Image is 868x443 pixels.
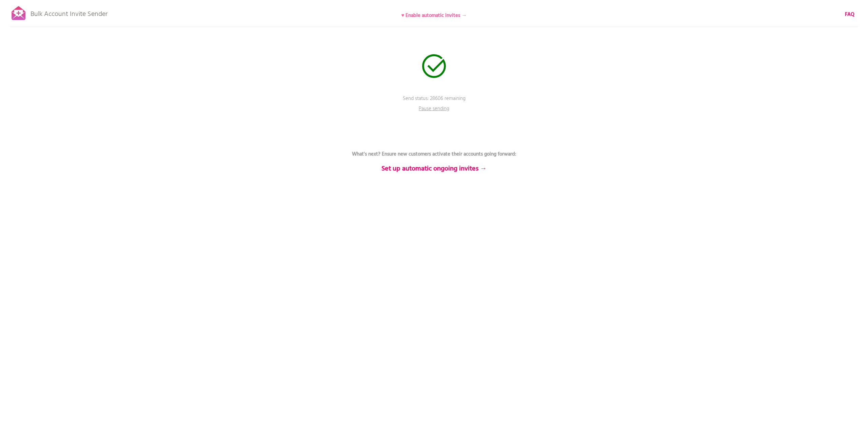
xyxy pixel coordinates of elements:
[401,12,467,20] b: ♥ Enable automatic invites →
[332,95,536,112] p: Send status: 28606 remaining
[352,150,516,158] b: What's next? Ensure new customers activate their accounts going forward:
[31,4,107,21] p: Bulk Account Invite Sender
[381,163,487,174] b: Set up automatic ongoing invites →
[414,105,454,115] p: Pause sending
[845,11,854,18] a: FAQ
[845,11,854,19] b: FAQ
